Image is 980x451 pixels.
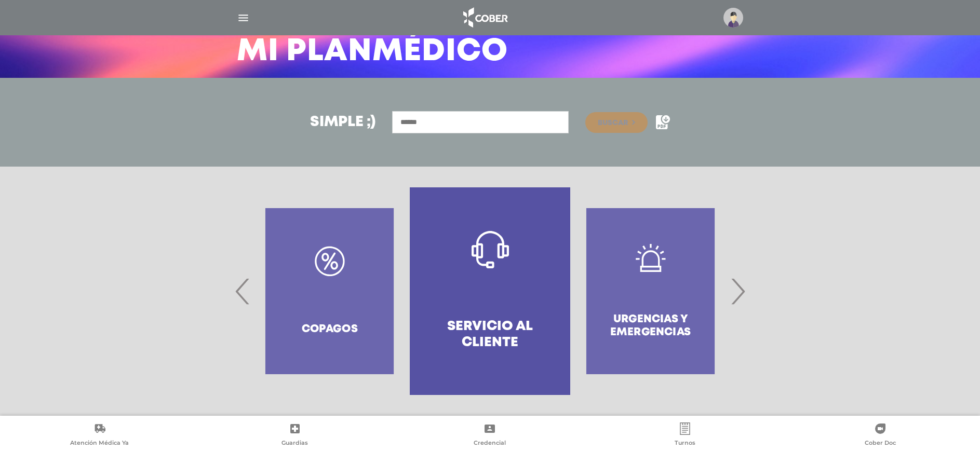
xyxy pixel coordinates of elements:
[783,422,978,449] a: Cober Doc
[585,112,648,133] button: Buscar
[197,422,393,449] a: Guardias
[675,439,695,448] span: Turnos
[458,5,512,30] img: logo_cober_home-white.png
[587,422,783,449] a: Turnos
[237,38,508,65] h3: Mi Plan Médico
[281,439,308,448] span: Guardias
[233,263,253,319] span: Previous
[393,422,588,449] a: Credencial
[865,439,896,448] span: Cober Doc
[70,439,129,448] span: Atención Médica Ya
[428,319,552,351] h4: Servicio al Cliente
[598,119,628,127] span: Buscar
[728,263,748,319] span: Next
[410,187,570,395] a: Servicio al Cliente
[237,11,250,24] img: Cober_menu-lines-white.svg
[310,115,375,130] h3: Simple ;)
[2,422,197,449] a: Atención Médica Ya
[723,8,743,28] img: profile-placeholder.svg
[474,439,506,448] span: Credencial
